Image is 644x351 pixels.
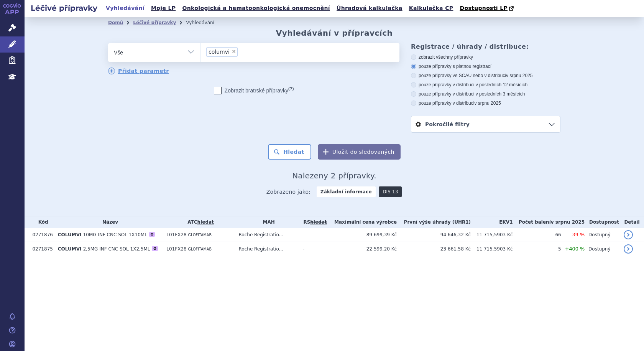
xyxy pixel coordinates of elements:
[149,232,155,237] div: O
[152,246,158,251] div: O
[28,228,54,242] td: 0271876
[317,186,376,197] strong: Základní informace
[379,186,402,197] a: DIS-13
[214,87,294,94] label: Zobrazit bratrské přípravky
[411,73,560,79] label: pouze přípravky ve SCAU nebo v distribuci
[133,20,176,25] a: Léčivé přípravky
[197,219,214,225] a: hledat
[397,242,471,256] td: 23 661,58 Kč
[624,230,633,239] a: detail
[232,49,236,54] span: ×
[397,216,471,228] th: První výše úhrady (UHR1)
[411,63,560,69] label: pouze přípravky s platnou registrací
[292,171,376,180] span: Nalezeny 2 přípravky.
[471,228,513,242] td: 11 715,5903 Kč
[163,216,235,228] th: ATC
[235,216,299,228] th: MAH
[411,54,560,60] label: zobrazit všechny přípravky
[188,247,212,251] span: GLOFITAMAB
[288,86,294,91] abbr: (?)
[299,216,327,228] th: RS
[310,219,327,225] a: vyhledávání neobsahuje žádnou platnou referenční skupinu
[327,228,397,242] td: 89 699,39 Kč
[83,246,150,252] span: 2,5MG INF CNC SOL 1X2,5ML
[513,216,585,228] th: Počet balení
[411,91,560,97] label: pouze přípravky v distribuci v posledních 3 měsících
[624,244,633,254] a: detail
[28,216,54,228] th: Kód
[397,228,471,242] td: 94 646,32 Kč
[334,3,405,13] a: Úhradová kalkulačka
[299,228,327,242] td: -
[411,82,560,88] label: pouze přípravky v distribuci v posledních 12 měsících
[149,3,178,13] a: Moje LP
[299,242,327,256] td: -
[188,233,212,237] span: GLOFITAMAB
[570,232,585,237] span: -39 %
[268,144,311,160] button: Hledat
[103,3,147,13] a: Vyhledávání
[411,43,560,50] h3: Registrace / úhrady / distribuce:
[551,219,585,225] span: v srpnu 2025
[585,242,620,256] td: Dostupný
[266,186,311,197] span: Zobrazeno jako:
[209,49,230,54] span: columvi
[166,232,186,237] span: L01FX28
[474,101,501,106] span: v srpnu 2025
[58,246,82,252] span: COLUMVI
[108,20,123,25] a: Domů
[54,216,163,228] th: Název
[318,144,401,160] button: Uložit do sledovaných
[407,3,456,13] a: Kalkulačka CP
[166,246,186,252] span: L01FX28
[327,216,397,228] th: Maximální cena výrobce
[186,17,224,28] li: Vyhledávání
[471,216,513,228] th: EKV1
[240,47,244,56] input: columvi
[58,232,82,237] span: COLUMVI
[565,246,585,252] span: +400 %
[235,228,299,242] td: Roche Registratio...
[83,232,147,237] span: 10MG INF CNC SOL 1X10ML
[513,228,561,242] td: 66
[411,100,560,106] label: pouze přípravky v distribuci
[310,219,327,225] del: hledat
[460,5,508,11] span: Dostupnosti LP
[585,216,620,228] th: Dostupnost
[506,73,532,78] span: v srpnu 2025
[411,116,560,132] a: Pokročilé filtry
[25,3,103,13] h2: Léčivé přípravky
[28,242,54,256] td: 0271875
[235,242,299,256] td: Roche Registratio...
[471,242,513,256] td: 11 715,5903 Kč
[457,3,517,14] a: Dostupnosti LP
[276,28,393,38] h2: Vyhledávání v přípravcích
[108,68,169,74] a: Přidat parametr
[180,3,332,13] a: Onkologická a hematoonkologická onemocnění
[513,242,561,256] td: 5
[327,242,397,256] td: 22 599,20 Kč
[620,216,644,228] th: Detail
[585,228,620,242] td: Dostupný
